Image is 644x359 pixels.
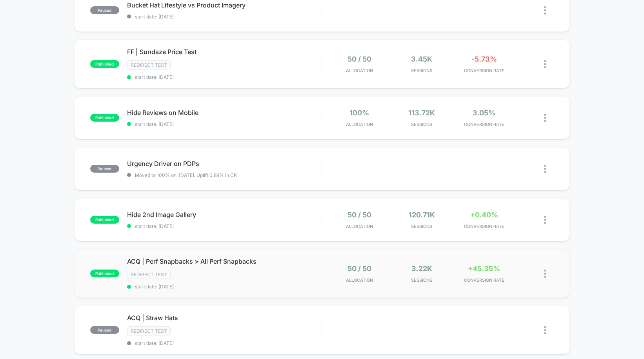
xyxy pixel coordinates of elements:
[544,326,546,334] img: close
[455,122,513,127] span: CONVERSION RATE
[393,68,451,73] span: Sessions
[127,223,322,229] span: start date: [DATE]
[544,6,546,15] img: close
[127,326,171,335] span: Redirect Test
[127,121,322,127] span: start date: [DATE]
[127,14,322,20] span: start date: [DATE]
[90,326,119,334] span: paused
[544,60,546,68] img: close
[127,284,322,290] span: start date: [DATE]
[90,60,119,68] span: published
[473,109,495,117] span: 3.05%
[127,257,322,265] span: ACQ | Perf Snapbacks > All Perf Snapbacks
[346,68,373,73] span: Allocation
[455,224,513,229] span: CONVERSION RATE
[408,109,435,117] span: 113.72k
[455,277,513,283] span: CONVERSION RATE
[127,60,171,69] span: Redirect Test
[393,277,451,283] span: Sessions
[127,109,322,117] span: Hide Reviews on Mobile
[471,55,497,63] span: -5.73%
[135,172,237,178] span: Moved to 100% on: [DATE] . Uplift: 0.89% in CR
[90,114,119,122] span: published
[349,109,369,117] span: 100%
[90,270,119,277] span: published
[90,165,119,173] span: paused
[127,1,322,9] span: Bucket Hat Lifestyle vs Product Imagery
[411,264,432,273] span: 3.22k
[127,270,171,279] span: Redirect Test
[544,216,546,224] img: close
[347,264,371,273] span: 50 / 50
[409,211,435,219] span: 120.71k
[544,165,546,173] img: close
[127,160,322,168] span: Urgency Driver on PDPs
[347,211,371,219] span: 50 / 50
[346,224,373,229] span: Allocation
[393,122,451,127] span: Sessions
[346,122,373,127] span: Allocation
[90,6,119,14] span: paused
[468,264,500,273] span: +45.35%
[455,68,513,73] span: CONVERSION RATE
[346,277,373,283] span: Allocation
[127,74,322,80] span: start date: [DATE]
[127,340,322,346] span: start date: [DATE]
[470,211,498,219] span: +0.40%
[127,48,322,56] span: FF | Sundaze Price Test
[347,55,371,63] span: 50 / 50
[127,314,322,322] span: ACQ | Straw Hats
[544,270,546,278] img: close
[393,224,451,229] span: Sessions
[90,216,119,224] span: published
[411,55,432,63] span: 3.45k
[544,114,546,122] img: close
[127,211,322,219] span: Hide 2nd Image Gallery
